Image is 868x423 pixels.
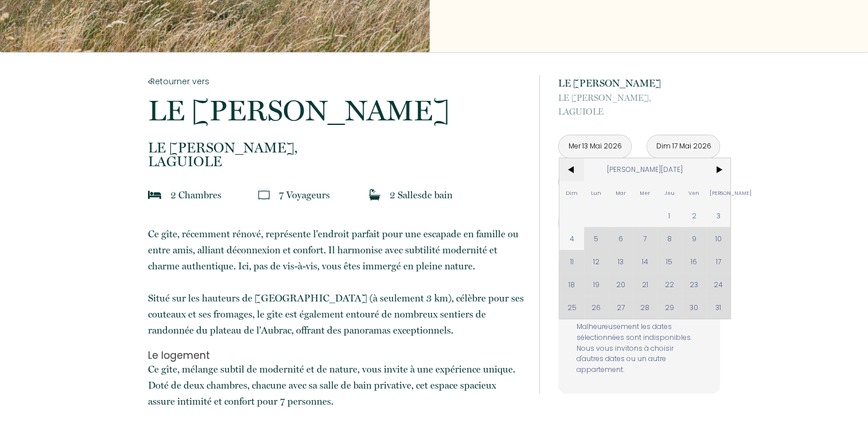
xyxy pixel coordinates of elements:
h3: Le logement [148,350,524,361]
span: 3 [706,204,731,227]
p: LE [PERSON_NAME] [558,75,720,91]
p: 7 Voyageur [279,187,330,203]
span: 2 [682,204,706,227]
span: > [706,158,731,181]
span: [PERSON_NAME] [706,181,731,204]
a: Retourner vers [148,75,524,88]
p: LAGUIOLE [148,141,524,169]
span: LE [PERSON_NAME], [558,91,720,105]
span: s [326,189,330,201]
p: LE [PERSON_NAME] [148,96,524,125]
button: Réserver [558,207,720,238]
input: Arrivée [559,135,631,158]
span: Ven [682,181,706,204]
p: Malheureusement les dates sélectionnées sont indisponibles. Nous vous invitons à choisir d'autres... [577,322,702,375]
p: 2 Chambre [170,187,221,203]
span: Jeu [657,181,682,204]
span: LE [PERSON_NAME], [148,141,524,155]
span: [PERSON_NAME][DATE] [584,158,706,181]
span: Dim [559,181,584,204]
span: s [418,189,422,201]
span: Mar [608,181,633,204]
span: Lun [584,181,609,204]
p: LAGUIOLE [558,91,720,119]
span: Ce gîte, récemment rénové, représente l'endroit parfait pour une escapade en famille ou entre ami... [148,228,524,336]
span: s [217,189,221,201]
p: 2 Salle de bain [390,187,453,203]
input: Départ [647,135,719,158]
span: Mer [633,181,657,204]
span: 4 [559,227,584,250]
span: 1 [657,204,682,227]
span: < [559,158,584,181]
img: guests [258,189,270,201]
